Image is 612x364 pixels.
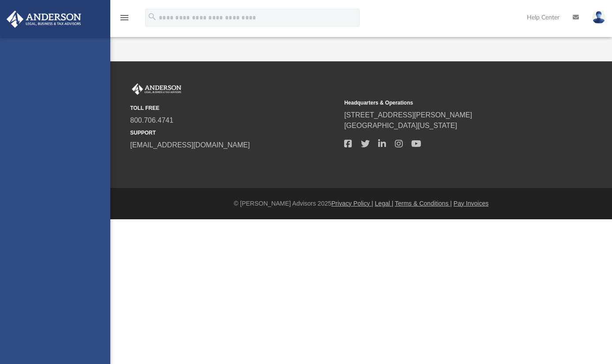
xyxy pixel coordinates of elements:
a: [STREET_ADDRESS][PERSON_NAME] [344,111,472,119]
a: Pay Invoices [454,200,488,207]
a: [EMAIL_ADDRESS][DOMAIN_NAME] [130,141,250,149]
a: [GEOGRAPHIC_DATA][US_STATE] [344,122,457,129]
div: © [PERSON_NAME] Advisors 2025 [110,199,612,208]
small: SUPPORT [130,129,338,137]
a: 800.706.4741 [130,116,173,124]
i: search [147,12,157,22]
small: TOLL FREE [130,104,338,112]
a: Terms & Conditions | [395,200,452,207]
img: Anderson Advisors Platinum Portal [130,83,183,95]
a: menu [119,17,130,23]
img: User Pic [592,11,605,24]
a: Legal | [375,200,394,207]
small: Headquarters & Operations [344,99,552,107]
a: Privacy Policy | [331,200,373,207]
img: Anderson Advisors Platinum Portal [4,11,84,28]
i: menu [119,12,130,23]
